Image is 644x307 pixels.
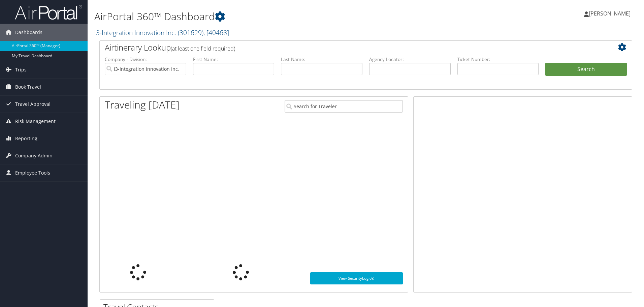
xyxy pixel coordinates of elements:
span: Travel Approval [15,96,51,113]
span: , [ 40468 ] [203,28,229,37]
span: Trips [15,61,27,78]
a: [PERSON_NAME] [584,3,637,24]
label: Last Name: [281,56,362,63]
input: Search for Traveler [285,100,403,113]
span: Dashboards [15,24,42,41]
label: First Name: [193,56,275,63]
span: ( 301629 ) [178,28,203,37]
h1: Traveling [DATE] [105,98,180,112]
h1: AirPortal 360™ Dashboard [94,9,456,24]
span: (at least one field required) [171,45,235,52]
span: Risk Management [15,113,56,130]
button: Search [545,63,627,76]
span: [PERSON_NAME] [589,10,631,17]
label: Agency Locator: [369,56,451,63]
a: View SecurityLogic® [310,272,403,284]
h2: Airtinerary Lookup [105,42,582,53]
span: Employee Tools [15,164,50,181]
span: Company Admin [15,147,53,164]
span: Book Travel [15,79,41,95]
label: Ticket Number: [457,56,539,63]
img: airportal-logo.png [15,4,82,20]
label: Company - Division: [105,56,186,63]
a: I3-Integration Innovation Inc. [94,28,229,37]
span: Reporting [15,130,37,147]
